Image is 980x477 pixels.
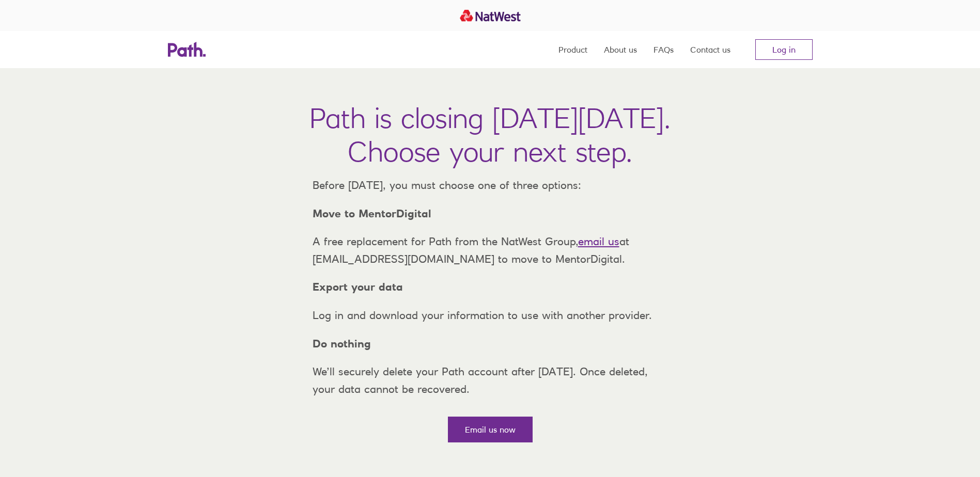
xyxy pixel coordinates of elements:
[448,417,533,442] a: Email us now
[304,233,676,267] p: A free replacement for Path from the NatWest Group, at [EMAIL_ADDRESS][DOMAIN_NAME] to move to Me...
[304,307,676,324] p: Log in and download your information to use with another provider.
[313,207,431,220] strong: Move to MentorDigital
[755,39,813,60] a: Log in
[313,337,371,350] strong: Do nothing
[578,235,619,248] a: email us
[558,31,587,68] a: Product
[309,101,671,168] h1: Path is closing [DATE][DATE]. Choose your next step.
[690,31,730,68] a: Contact us
[304,177,676,194] p: Before [DATE], you must choose one of three options:
[654,31,674,68] a: FAQs
[304,363,676,397] p: We’ll securely delete your Path account after [DATE]. Once deleted, your data cannot be recovered.
[313,280,403,293] strong: Export your data
[604,31,637,68] a: About us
